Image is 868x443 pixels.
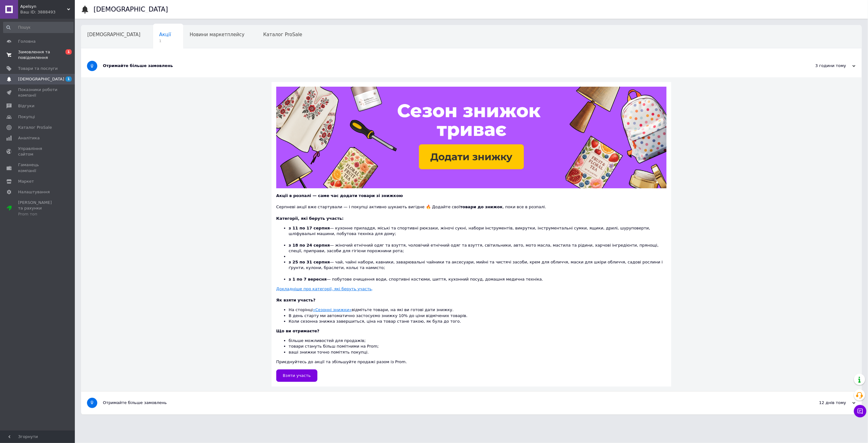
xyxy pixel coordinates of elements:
[289,243,667,254] li: — жіночий етнічний одяг та взуття, чоловічий етнічний одяг та взуття, світильники, авто, мото мас...
[276,199,667,210] div: Серпневі акції вже стартували — і покупці активно шукають вигідне 🔥 Додайте свої , поки все в роз...
[20,9,75,15] div: Ваш ID: 3888493
[276,287,372,291] u: Докладніше про категорії, які беруть участь
[159,39,171,43] span: 1
[276,329,319,333] b: Що ви отримаєте?
[276,193,403,198] b: Акції в розпалі — саме час додати товари зі знижкою
[283,373,311,378] span: Взяти участь
[103,400,793,406] div: Отримайте більше замовлень
[18,179,34,184] span: Маркет
[313,307,351,312] a: «Сезонні знижки»
[18,87,58,98] span: Показники роботи компанії
[854,405,866,417] button: Чат з покупцем
[18,200,58,217] span: [PERSON_NAME] та рахунки
[87,32,141,37] span: [DEMOGRAPHIC_DATA]
[18,39,36,44] span: Головна
[65,49,72,55] span: 1
[18,125,52,130] span: Каталог ProSale
[289,307,667,313] li: На сторінці відмітьте товари, на які ви готові дати знижку.
[3,22,74,33] input: Пошук
[276,287,373,291] a: Докладніше про категорії, які беруть участь.
[289,349,667,355] li: ваші знижки точно помітять покупці.
[94,6,168,13] h1: [DEMOGRAPHIC_DATA]
[276,216,344,221] b: Категорії, які беруть участь:
[289,313,667,319] li: В день старту ми автоматично застосуємо знижку 10% до ціни відмічених товарів.
[18,114,35,120] span: Покупці
[289,277,667,282] li: — побутове очищення води, спортивні костюми, шиття, кухонний посуд, домашня медична техніка.
[103,63,793,69] div: Отримайте більше замовлень
[276,328,667,365] div: Приєднуйтесь до акції та збільшуйте продажі разом із Prom.
[18,162,58,173] span: Гаманець компанії
[18,66,58,71] span: Товари та послуги
[65,76,72,82] span: 1
[276,298,316,302] b: Як взяти участь?
[18,49,58,60] span: Замовлення та повідомлення
[793,400,856,406] div: 12 днів тому
[289,243,330,248] b: з 18 по 24 серпня
[18,189,50,195] span: Налаштування
[18,103,34,109] span: Відгуки
[289,226,330,230] b: з 11 по 17 серпня
[18,76,64,82] span: [DEMOGRAPHIC_DATA]
[289,277,327,282] b: з 1 по 7 вересня
[159,32,171,37] span: Акції
[276,369,317,382] a: Взяти участь
[289,319,667,324] li: Коли сезонна знижка завершиться, ціна на товар стане такою, як була до того.
[289,338,667,344] li: більше можливостей для продажів;
[460,205,503,209] b: товари до знижок
[190,32,244,37] span: Новини маркетплейсу
[263,32,302,37] span: Каталог ProSale
[18,146,58,157] span: Управління сайтом
[18,211,58,217] div: Prom топ
[289,225,667,243] li: — кухонне приладдя, міські та спортивні рюкзаки, жіночі сукні, набори інструментів, викрутки, інс...
[20,4,67,9] span: Apelsyn
[18,135,40,141] span: Аналітика
[289,344,667,349] li: товари стануть більш помітними на Prom;
[289,259,667,277] li: — чай, чайні набори, кавники, заварювальні чайники та аксесуари, мийні та чистячі засоби, крем дл...
[793,63,856,69] div: 3 години тому
[289,260,330,264] b: з 25 по 31 серпня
